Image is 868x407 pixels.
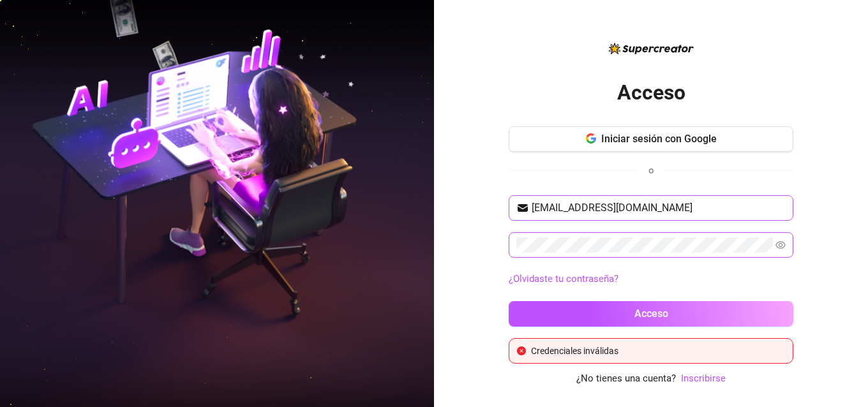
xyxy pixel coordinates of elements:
font: Credenciales inválidas [531,346,618,356]
font: Acceso [634,307,668,320]
font: o [648,165,654,176]
font: Acceso [617,80,685,105]
input: Tu correo electrónico [532,200,786,216]
a: ¿Olvidaste tu contraseña? [509,272,793,287]
font: ¿Olvidaste tu contraseña? [509,273,618,285]
a: Inscribirse [681,371,726,387]
font: Inscribirse [681,373,726,384]
button: Iniciar sesión con Google [509,126,793,152]
img: logo-BBDzfeDw.svg [609,43,694,54]
button: Acceso [509,301,793,327]
span: ojo [775,240,786,250]
font: ¿No tienes una cuenta? [576,373,676,384]
span: círculo cerrado [517,346,526,355]
font: Iniciar sesión con Google [601,133,717,145]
